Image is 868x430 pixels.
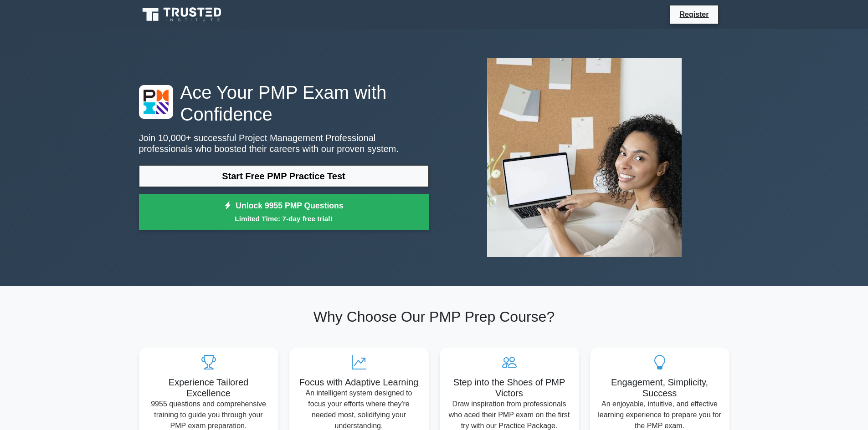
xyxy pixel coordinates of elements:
[674,9,714,20] a: Register
[139,308,729,325] h2: Why Choose Our PMP Prep Course?
[150,213,417,224] small: Limited Time: 7-day free trial!
[139,165,429,187] a: Start Free PMP Practice Test
[447,377,572,399] h5: Step into the Shoes of PMP Victors
[139,81,429,125] h1: Ace Your PMP Exam with Confidence
[597,377,722,399] h5: Engagement, Simplicity, Success
[139,132,429,154] p: Join 10,000+ successful Project Management Professional professionals who boosted their careers w...
[139,194,429,230] a: Unlock 9955 PMP QuestionsLimited Time: 7-day free trial!
[146,377,271,399] h5: Experience Tailored Excellence
[297,377,421,388] h5: Focus with Adaptive Learning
